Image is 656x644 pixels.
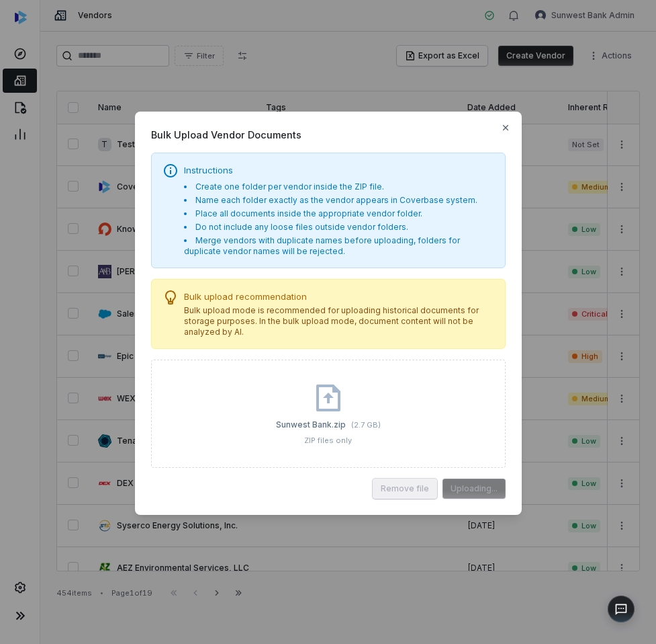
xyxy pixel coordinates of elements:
[184,305,494,337] p: Bulk upload mode is recommended for uploading historical documents for storage purposes. In the b...
[351,420,381,430] span: ( 2.7 GB )
[151,128,506,142] span: Bulk Upload Vendor Documents
[276,419,346,430] span: Sunwest Bank.zip
[184,290,494,303] p: Bulk upload recommendation
[184,195,494,206] li: Name each folder exactly as the vendor appears in Coverbase system.
[184,235,494,257] li: Merge vendors with duplicate names before uploading, folders for duplicate vendor names will be r...
[184,164,494,176] p: Instructions
[184,182,494,192] li: Create one folder per vendor inside the ZIP file.
[184,222,494,233] li: Do not include any loose files outside vendor folders.
[276,436,381,446] div: ZIP files only
[184,208,494,219] li: Place all documents inside the appropriate vendor folder.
